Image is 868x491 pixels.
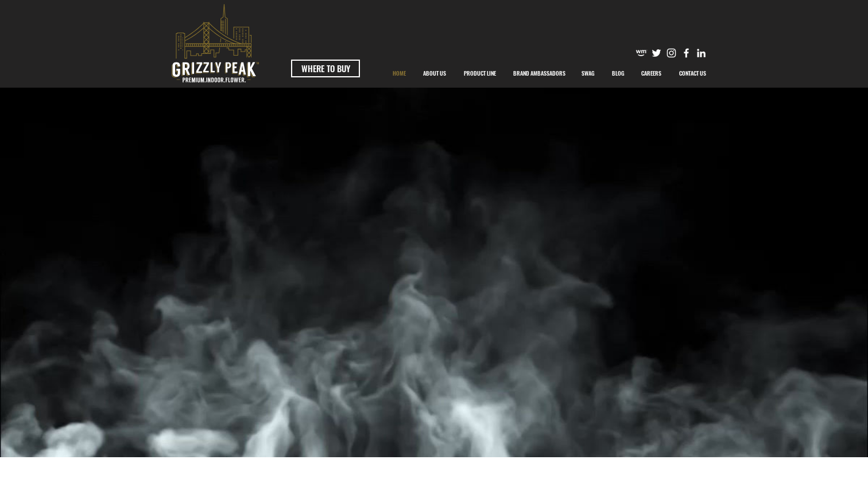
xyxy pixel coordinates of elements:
[417,59,452,88] p: ABOUT US
[100,88,757,457] div: Your Video Title video player
[291,60,360,77] a: WHERE TO BUY
[635,59,667,88] p: CAREERS
[573,59,603,88] a: SWAG
[505,59,573,88] div: BRAND AMBASSADORS
[603,59,633,88] a: BLOG
[635,47,707,59] ul: Social Bar
[665,47,677,59] img: Instagram
[673,59,712,88] p: CONTACT US
[387,59,412,88] p: HOME
[606,59,630,88] p: BLOG
[507,59,571,88] p: BRAND AMBASSADORS
[414,59,455,88] a: ABOUT US
[455,59,505,88] a: PRODUCT LINE
[576,59,600,88] p: SWAG
[680,47,692,59] img: Facebook
[458,59,502,88] p: PRODUCT LINE
[633,59,670,88] a: CAREERS
[301,62,350,74] span: WHERE TO BUY
[635,47,648,59] img: weedmaps
[172,4,259,83] svg: premium-indoor-flower
[695,47,707,59] img: Likedin
[383,59,715,88] nav: Site
[383,59,414,88] a: HOME
[670,59,715,88] a: CONTACT US
[650,47,662,59] img: Twitter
